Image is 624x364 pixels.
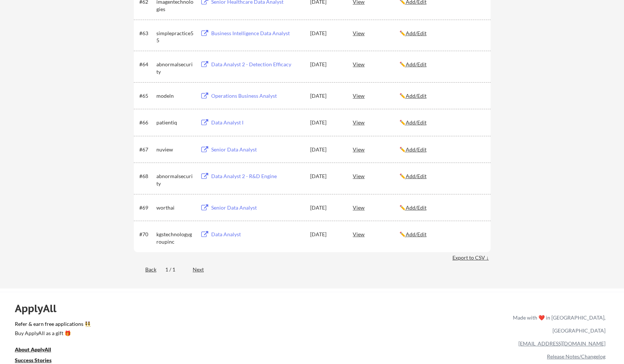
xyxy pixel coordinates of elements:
[211,173,303,180] div: Data Analyst 2 - R&D Engine
[139,119,154,126] div: #66
[156,173,193,187] div: abnormalsecurity
[139,146,154,153] div: #67
[353,227,399,241] div: View
[310,119,343,126] div: [DATE]
[211,119,303,126] div: Data Analyst I
[399,231,484,238] div: ✏️
[156,61,193,75] div: abnormalsecurity
[15,346,51,353] u: About ApplyAll
[353,201,399,214] div: View
[353,57,399,71] div: View
[134,266,156,273] div: Back
[353,116,399,129] div: View
[406,231,426,237] u: Add/Edit
[353,169,399,183] div: View
[156,30,193,44] div: simplepractice55
[139,231,154,238] div: #70
[310,231,343,238] div: [DATE]
[399,119,484,126] div: ✏️
[406,119,426,126] u: Add/Edit
[15,357,52,363] u: Success Stories
[399,146,484,153] div: ✏️
[156,92,193,100] div: modeln
[353,26,399,40] div: View
[156,146,193,153] div: nuview
[406,173,426,179] u: Add/Edit
[518,340,605,347] a: [EMAIL_ADDRESS][DOMAIN_NAME]
[165,266,184,273] div: 1 / 1
[310,92,343,100] div: [DATE]
[310,146,343,153] div: [DATE]
[406,61,426,67] u: Add/Edit
[399,173,484,180] div: ✏️
[156,119,193,126] div: patientiq
[156,204,193,211] div: worthai
[211,146,303,153] div: Senior Data Analyst
[193,266,212,273] div: Next
[139,173,154,180] div: #68
[139,61,154,68] div: #64
[399,30,484,37] div: ✏️
[139,204,154,211] div: #69
[399,92,484,100] div: ✏️
[211,231,303,238] div: Data Analyst
[15,331,89,336] div: Buy ApplyAll as a gift 🎁
[15,321,358,329] a: Refer & earn free applications 👯‍♀️
[406,146,426,153] u: Add/Edit
[211,204,303,211] div: Senior Data Analyst
[353,89,399,102] div: View
[310,173,343,180] div: [DATE]
[15,345,62,355] a: About ApplyAll
[310,61,343,68] div: [DATE]
[139,92,154,100] div: #65
[211,61,303,68] div: Data Analyst 2 - Detection Efficacy
[211,30,303,37] div: Business Intelligence Data Analyst
[156,231,193,245] div: kgstechnologygroupinc
[353,143,399,156] div: View
[547,353,605,360] a: Release Notes/Changelog
[399,204,484,211] div: ✏️
[406,204,426,211] u: Add/Edit
[310,30,343,37] div: [DATE]
[15,329,89,338] a: Buy ApplyAll as a gift 🎁
[406,93,426,99] u: Add/Edit
[139,30,154,37] div: #63
[211,92,303,100] div: Operations Business Analyst
[452,254,491,261] div: Export to CSV ↓
[15,302,65,315] div: ApplyAll
[406,30,426,36] u: Add/Edit
[510,311,605,337] div: Made with ❤️ in [GEOGRAPHIC_DATA], [GEOGRAPHIC_DATA]
[399,61,484,68] div: ✏️
[310,204,343,211] div: [DATE]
